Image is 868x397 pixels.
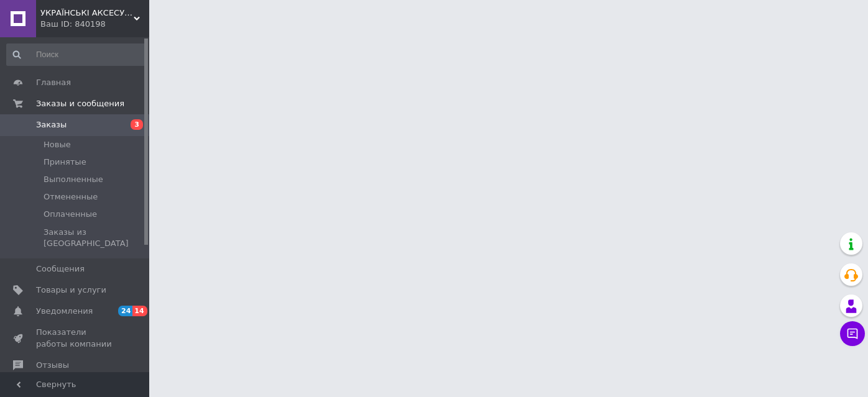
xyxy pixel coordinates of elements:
[44,191,98,203] span: Отмененные
[118,306,132,316] span: 24
[36,263,85,275] span: Сообщения
[36,98,124,109] span: Заказы и сообщения
[6,43,147,66] input: Поиск
[40,19,149,30] div: Ваш ID: 840198
[40,7,134,19] span: УКРАЇНСЬКІ АКСЕСУАРИ
[840,321,865,346] button: Чат с покупателем
[44,227,145,249] span: Заказы из [GEOGRAPHIC_DATA]
[132,306,147,316] span: 14
[44,157,86,168] span: Принятые
[36,285,106,296] span: Товары и услуги
[36,306,93,317] span: Уведомления
[36,327,115,349] span: Показатели работы компании
[44,139,71,150] span: Новые
[44,209,97,220] span: Оплаченные
[44,174,103,185] span: Выполненные
[36,77,71,88] span: Главная
[36,360,69,371] span: Отзывы
[131,119,143,130] span: 3
[36,119,67,130] span: Заказы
